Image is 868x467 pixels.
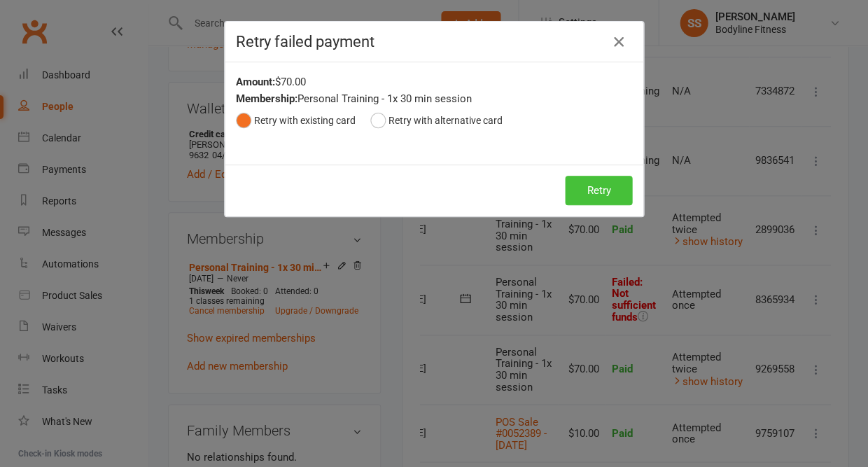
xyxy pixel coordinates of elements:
[236,74,632,90] div: $70.00
[236,92,297,105] strong: Membership:
[236,33,632,50] h4: Retry failed payment
[236,107,356,134] button: Retry with existing card
[370,107,503,134] button: Retry with alternative card
[607,31,629,53] button: Close
[236,90,632,107] div: Personal Training - 1x 30 min session
[565,176,632,205] button: Retry
[236,76,275,88] strong: Amount:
